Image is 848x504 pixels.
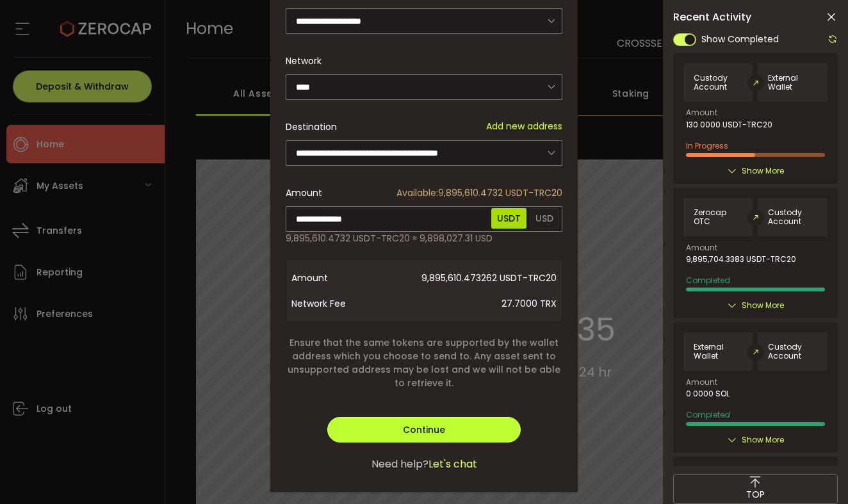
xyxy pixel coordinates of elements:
[491,208,526,229] span: USDT
[286,336,562,390] span: Ensure that the same tokens are supported by the wallet address which you choose to send to. Any ...
[396,186,562,200] span: 9,895,610.4732 USDT-TRC20
[696,366,848,504] div: 聊天小组件
[694,343,743,361] span: External Wallet
[428,457,477,472] span: Let's chat
[686,378,717,386] span: Amount
[673,12,751,22] span: Recent Activity
[686,120,772,129] span: 130.0000 USDT-TRC20
[291,291,394,316] span: Network Fee
[394,291,557,316] span: 27.7000 TRX
[327,417,521,443] button: Continue
[286,232,493,245] span: 9,895,610.4732 USDT-TRC20 ≈ 9,898,027.31 USD
[768,74,817,92] span: External Wallet
[686,140,728,151] span: In Progress
[291,265,394,291] span: Amount
[686,109,717,117] span: Amount
[768,208,817,226] span: Custody Account
[403,423,445,436] span: Continue
[696,366,848,504] iframe: Chat Widget
[686,244,717,252] span: Amount
[486,120,562,133] span: Add new address
[686,389,730,398] span: 0.0000 SOL
[530,208,559,229] span: USD
[701,33,779,46] span: Show Completed
[394,265,557,291] span: 9,895,610.473262 USDT-TRC20
[686,275,730,286] span: Completed
[286,54,329,67] label: Network
[742,299,784,312] span: Show More
[286,186,322,200] span: Amount
[396,186,438,199] span: Available:
[742,165,784,177] span: Show More
[286,120,337,133] span: Destination
[768,343,817,361] span: Custody Account
[694,74,743,92] span: Custody Account
[686,409,730,420] span: Completed
[694,208,743,226] span: Zerocap OTC
[686,255,796,264] span: 9,895,704.3383 USDT-TRC20
[371,457,428,472] span: Need help?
